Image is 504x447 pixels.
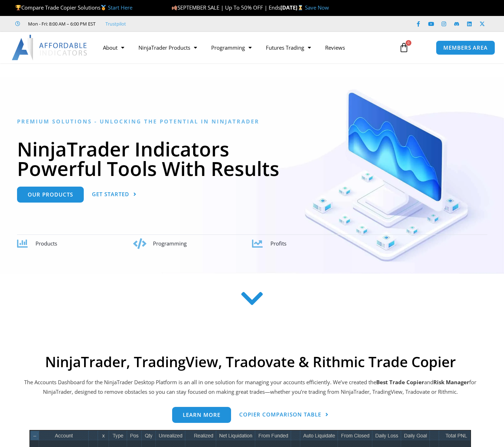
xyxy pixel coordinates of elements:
[305,4,329,11] a: Save Now
[406,40,411,46] span: 0
[101,5,106,10] img: 🥇
[12,35,88,60] img: LogoAI | Affordable Indicators – NinjaTrader
[96,39,131,56] a: About
[26,20,95,28] span: Mon - Fri: 8:00 AM – 6:00 PM EST
[96,39,393,56] nav: Menu
[28,192,73,197] span: Our Products
[298,5,303,10] img: ⌛
[318,39,352,56] a: Reviews
[105,20,126,28] a: Trustpilot
[17,139,487,178] h1: NinjaTrader Indicators Powerful Tools With Results
[376,379,424,386] b: Best Trade Copier
[16,5,21,10] img: 🏆
[433,379,469,386] strong: Risk Manager
[204,39,259,56] a: Programming
[92,192,129,197] span: Get Started
[17,187,84,203] a: Our Products
[131,39,204,56] a: NinjaTrader Products
[172,407,231,423] a: Learn more
[239,407,329,423] a: Copier Comparison Table
[15,4,132,11] span: Compare Trade Copier Solutions
[270,240,286,247] span: Profits
[153,240,187,247] span: Programming
[388,37,420,58] a: 0
[92,187,137,203] a: Get Started
[280,4,305,11] strong: [DATE]
[35,240,57,247] span: Products
[108,4,132,11] a: Start Here
[17,118,487,125] h6: Premium Solutions - Unlocking the Potential in NinjaTrader
[183,412,220,418] span: Learn more
[259,39,318,56] a: Futures Trading
[172,5,177,10] img: 🍂
[239,412,321,417] span: Copier Comparison Table
[436,40,495,55] a: MEMBERS AREA
[23,377,477,397] p: The Accounts Dashboard for the NinjaTrader Desktop Platform is an all in one solution for managin...
[23,353,477,370] h2: NinjaTrader, TradingView, Tradovate & Rithmic Trade Copier
[171,4,280,11] span: SEPTEMBER SALE | Up To 50% OFF | Ends
[443,45,488,50] span: MEMBERS AREA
